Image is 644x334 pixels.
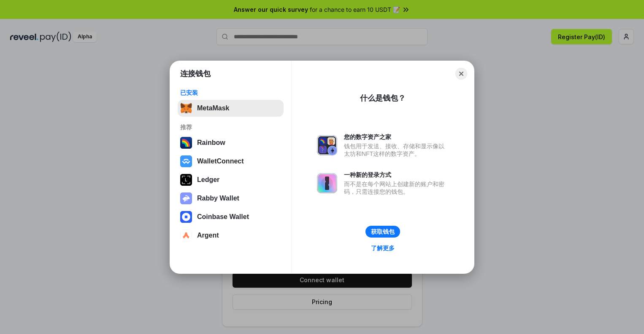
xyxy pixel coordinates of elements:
img: svg+xml,%3Csvg%20xmlns%3D%22http%3A%2F%2Fwww.w3.org%2F2000%2Fsvg%22%20fill%3D%22none%22%20viewBox... [317,173,337,193]
button: Ledger [178,171,284,188]
div: 获取钱包 [371,228,395,235]
div: Coinbase Wallet [197,213,249,221]
img: svg+xml,%3Csvg%20fill%3D%22none%22%20height%3D%2233%22%20viewBox%3D%220%200%2035%2033%22%20width%... [180,102,192,114]
button: 获取钱包 [365,226,400,238]
a: 了解更多 [366,243,400,254]
div: 已安装 [180,89,281,96]
img: svg+xml,%3Csvg%20xmlns%3D%22http%3A%2F%2Fwww.w3.org%2F2000%2Fsvg%22%20fill%3D%22none%22%20viewBox... [317,135,337,155]
div: WalletConnect [197,158,244,165]
div: 什么是钱包？ [360,93,406,103]
button: WalletConnect [178,153,284,170]
div: Rabby Wallet [197,195,239,202]
img: svg+xml,%3Csvg%20width%3D%2228%22%20height%3D%2228%22%20viewBox%3D%220%200%2028%2028%22%20fill%3D... [180,155,192,167]
div: 了解更多 [371,244,395,252]
div: 您的数字资产之家 [344,133,449,141]
button: Argent [178,227,284,244]
img: svg+xml,%3Csvg%20xmlns%3D%22http%3A%2F%2Fwww.w3.org%2F2000%2Fsvg%22%20fill%3D%22none%22%20viewBox... [180,192,192,204]
div: 钱包用于发送、接收、存储和显示像以太坊和NFT这样的数字资产。 [344,142,449,158]
button: Rabby Wallet [178,190,284,207]
div: MetaMask [197,104,229,112]
button: Coinbase Wallet [178,208,284,225]
h1: 连接钱包 [180,69,211,79]
div: 一种新的登录方式 [344,171,449,179]
div: 而不是在每个网站上创建新的账户和密码，只需连接您的钱包。 [344,180,449,195]
button: Close [455,68,467,80]
img: svg+xml,%3Csvg%20width%3D%2228%22%20height%3D%2228%22%20viewBox%3D%220%200%2028%2028%22%20fill%3D... [180,211,192,223]
button: Rainbow [178,134,284,151]
img: svg+xml,%3Csvg%20width%3D%22120%22%20height%3D%22120%22%20viewBox%3D%220%200%20120%20120%22%20fil... [180,137,192,149]
div: Ledger [197,176,219,184]
div: 推荐 [180,123,281,131]
img: svg+xml,%3Csvg%20width%3D%2228%22%20height%3D%2228%22%20viewBox%3D%220%200%2028%2028%22%20fill%3D... [180,230,192,241]
div: Argent [197,232,219,239]
div: Rainbow [197,139,225,147]
button: MetaMask [178,100,284,117]
img: svg+xml,%3Csvg%20xmlns%3D%22http%3A%2F%2Fwww.w3.org%2F2000%2Fsvg%22%20width%3D%2228%22%20height%3... [180,174,192,186]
